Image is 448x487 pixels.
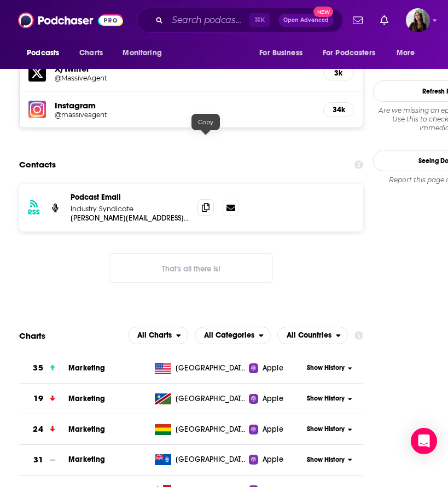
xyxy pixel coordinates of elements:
[323,45,375,61] span: For Podcasters
[397,45,415,61] span: More
[55,111,315,119] a: @massiveagent
[55,74,133,82] h5: @MassiveAgent
[123,45,161,61] span: Monitoring
[18,10,123,31] img: Podchaser - Follow, Share and Rate Podcasts
[19,414,68,444] a: 24
[68,455,105,464] a: Marketing
[249,363,304,374] a: Apple
[249,393,304,404] a: Apple
[249,424,304,435] a: Apple
[259,45,302,61] span: For Business
[72,43,109,63] a: Charts
[150,363,249,374] a: [GEOGRAPHIC_DATA]
[252,43,316,63] button: open menu
[263,424,283,435] span: Apple
[316,43,391,63] button: open menu
[333,105,345,114] h5: 34k
[33,362,43,374] h3: 35
[33,423,43,436] h3: 24
[249,454,304,465] a: Apple
[109,253,273,283] button: Nothing here.
[55,111,133,119] h5: @massiveagent
[167,11,249,29] input: Search podcasts, credits, & more...
[19,445,68,475] a: 31
[150,454,249,465] a: [GEOGRAPHIC_DATA]
[333,68,345,78] h5: 3k
[176,424,247,435] span: Bolivia, Plurinational State of
[33,454,43,466] h3: 31
[304,394,356,403] button: Show History
[28,101,46,118] img: iconImage
[71,204,189,213] p: Industry Syndicate
[304,455,356,465] button: Show History
[277,327,348,344] h2: Countries
[307,363,345,373] span: Show History
[191,114,220,130] div: Copy
[195,327,271,344] h2: Categories
[307,394,345,403] span: Show History
[55,63,315,74] h5: X/Twitter
[277,327,348,344] button: open menu
[27,45,59,61] span: Podcasts
[307,455,345,465] span: Show History
[55,100,315,111] h5: Instagram
[304,363,356,373] button: Show History
[128,327,188,344] h2: Platforms
[283,18,329,23] span: Open Advanced
[55,74,315,82] a: @MassiveAgent
[304,425,356,434] button: Show History
[150,393,249,404] a: [GEOGRAPHIC_DATA]
[68,425,105,434] a: Marketing
[406,8,430,32] span: Logged in as bnmartinn
[79,45,103,61] span: Charts
[176,454,247,465] span: Cayman Islands
[278,14,334,27] button: Open AdvancedNew
[406,8,430,32] img: User Profile
[176,393,247,404] span: Namibia
[348,11,367,30] a: Show notifications dropdown
[19,353,68,383] a: 35
[313,7,333,17] span: New
[19,331,45,341] h2: Charts
[68,394,105,403] a: Marketing
[71,193,189,202] p: Podcast Email
[195,327,271,344] button: open menu
[263,393,283,404] span: Apple
[411,428,437,454] div: Open Intercom Messenger
[115,43,176,63] button: open menu
[263,454,283,465] span: Apple
[389,43,429,63] button: open menu
[406,8,430,32] button: Show profile menu
[137,332,172,339] span: All Charts
[307,425,345,434] span: Show History
[150,424,249,435] a: [GEOGRAPHIC_DATA], Plurinational State of
[176,363,247,374] span: United States
[376,11,393,30] a: Show notifications dropdown
[19,43,73,63] button: open menu
[33,392,43,405] h3: 19
[249,13,270,27] span: ⌘ K
[28,208,40,217] h3: RSS
[137,8,343,33] div: Search podcasts, credits, & more...
[263,363,283,374] span: Apple
[287,332,331,339] span: All Countries
[19,154,56,175] h2: Contacts
[71,213,189,223] p: [PERSON_NAME][EMAIL_ADDRESS][DOMAIN_NAME]
[19,384,68,414] a: 19
[128,327,188,344] button: open menu
[204,332,254,339] span: All Categories
[68,363,105,373] a: Marketing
